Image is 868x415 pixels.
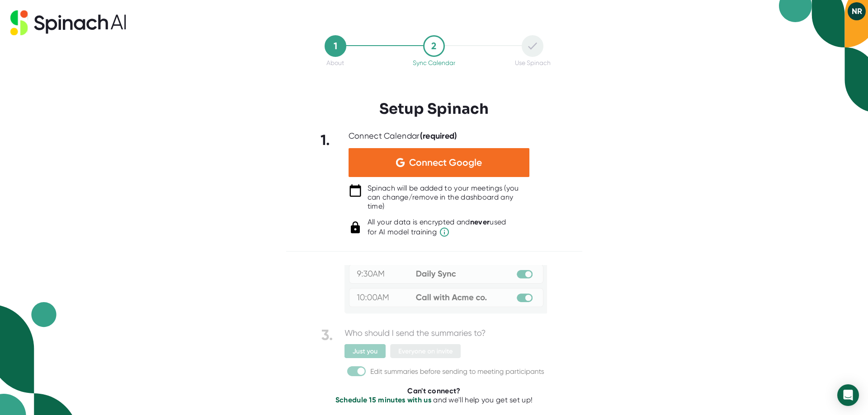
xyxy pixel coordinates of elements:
[286,396,582,405] div: and we'll help you get set up!
[407,387,460,395] b: Can't connect?
[379,100,489,117] h3: Setup Spinach
[396,158,405,167] img: Aehbyd4JwY73AAAAAElFTkSuQmCC
[335,396,431,404] a: Schedule 15 minutes with us
[420,131,458,141] b: (required)
[413,59,455,66] div: Sync Calendar
[325,35,346,57] div: 1
[515,59,551,66] div: Use Spinach
[368,218,506,238] div: All your data is encrypted and used
[409,158,482,167] span: Connect Google
[326,59,344,66] div: About
[423,35,445,57] div: 2
[321,196,547,380] img: Following steps give you control of meetings that spinach can join
[837,384,859,406] div: Open Intercom Messenger
[848,2,866,20] button: NR
[368,227,506,238] span: for AI model training
[368,184,529,211] div: Spinach will be added to your meetings (you can change/remove in the dashboard any time)
[470,218,490,226] b: never
[349,131,458,141] div: Connect Calendar
[321,131,330,149] b: 1.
